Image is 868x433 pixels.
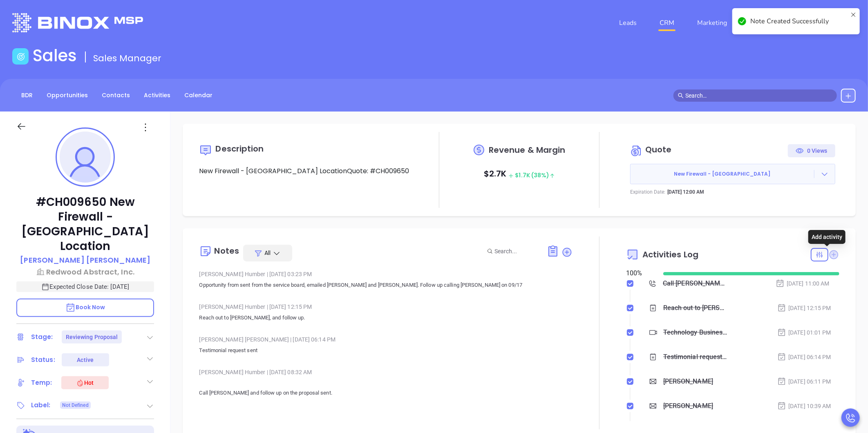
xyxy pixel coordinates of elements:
div: Testimonial request sent [663,351,728,363]
span: search [678,93,684,98]
p: Opportunity from sent from the service board, emailed [PERSON_NAME] and [PERSON_NAME]. Follow up ... [199,280,573,290]
div: Active [77,353,94,366]
div: Technology Business Review Zoom with [PERSON_NAME] [663,326,728,339]
span: | [290,336,291,343]
div: [PERSON_NAME] [663,400,713,412]
p: New Firewall - [GEOGRAPHIC_DATA] LocationQuote: #CH009650 [199,166,412,176]
div: Stage: [31,331,53,343]
img: profile-user [60,132,111,183]
a: Marketing [694,15,730,31]
div: 0 Views [796,144,828,157]
a: [PERSON_NAME] [PERSON_NAME] [20,254,150,266]
span: | [267,271,268,277]
span: Activities Log [642,250,698,259]
div: 100 % [626,268,653,278]
div: Add activity [808,230,846,244]
div: Note Created Successfully [750,16,848,26]
div: Reach out to [PERSON_NAME], and follow up. [663,302,728,314]
span: | [267,304,268,310]
div: Status: [31,354,55,366]
div: [DATE] 06:11 PM [777,377,831,386]
div: Notes [214,247,239,255]
span: New Firewall - [GEOGRAPHIC_DATA] [631,170,814,178]
a: CRM [656,15,678,31]
a: Contacts [97,89,135,102]
span: Sales Manager [93,52,161,65]
div: [PERSON_NAME] Humber [DATE] 03:23 PM [199,268,573,280]
img: logo [12,13,143,32]
p: Testimonial request sent [199,346,573,355]
a: Activities [139,89,175,102]
span: $ 1.7K (38%) [508,171,555,179]
span: Not Defined [62,401,89,410]
div: Call [PERSON_NAME] to follow up - [PERSON_NAME] [663,277,728,290]
div: Temp: [31,377,52,389]
input: Search… [685,91,832,100]
h1: Sales [33,46,77,65]
div: [DATE] 10:39 AM [777,402,831,411]
span: | [267,369,268,375]
div: [PERSON_NAME] Humber [DATE] 08:32 AM [199,366,573,378]
p: Expected Close Date: [DATE] [16,281,154,292]
div: [DATE] 11:00 AM [776,279,830,288]
a: Opportunities [42,89,93,102]
div: Hot [76,378,94,388]
a: Redwood Abstract, Inc. [16,266,154,277]
p: Reach out to [PERSON_NAME], and follow up. [199,313,573,323]
p: $ 2.7K [484,166,555,183]
p: [DATE] 12:00 AM [667,188,705,196]
div: [PERSON_NAME] Humber [DATE] 12:15 PM [199,301,573,313]
div: [DATE] 06:14 PM [777,353,831,362]
p: [PERSON_NAME] [PERSON_NAME] [20,254,150,266]
span: Book Now [65,303,105,311]
span: Description [215,143,264,154]
button: New Firewall - [GEOGRAPHIC_DATA] [630,164,835,184]
p: Call [PERSON_NAME] and follow up on the proposal sent. [199,378,573,398]
a: Leads [616,15,640,31]
div: Label: [31,399,51,411]
div: [DATE] 01:01 PM [777,328,831,337]
div: [DATE] 12:15 PM [777,304,831,312]
img: Circle dollar [630,144,643,157]
p: Expiration Date: [630,188,665,196]
a: BDR [16,89,38,102]
span: All [264,249,271,257]
span: Revenue & Margin [489,146,566,154]
span: Quote [645,144,672,155]
a: Calendar [179,89,217,102]
div: Reviewing Proposal [66,330,118,344]
p: #CH009650 New Firewall - [GEOGRAPHIC_DATA] Location [16,195,154,254]
div: [PERSON_NAME] [PERSON_NAME] [DATE] 06:14 PM [199,333,573,346]
input: Search... [494,247,538,256]
div: [PERSON_NAME] [663,375,713,388]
